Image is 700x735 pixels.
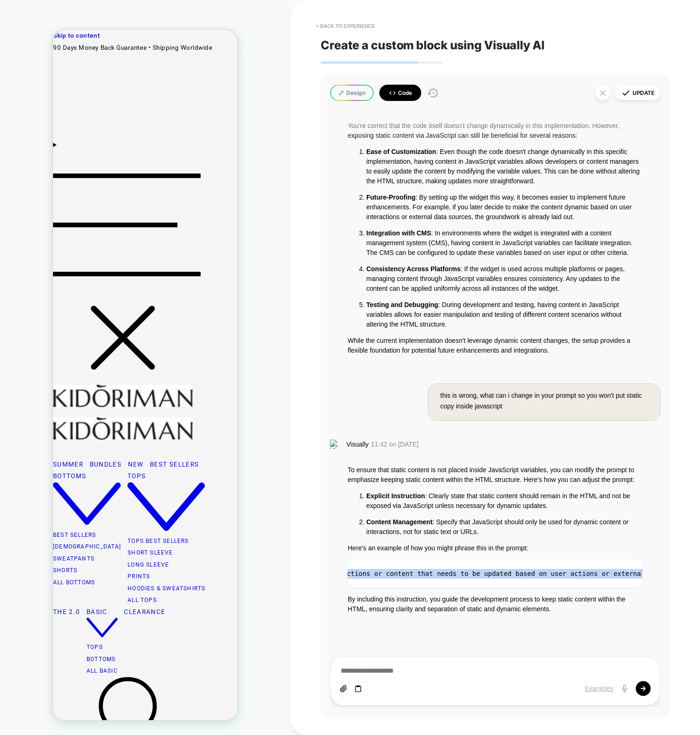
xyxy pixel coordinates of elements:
a: Prints [74,543,97,550]
a: Tops [74,442,152,502]
div: this is wrong, what can i change in your prompt so you won't put static copy inside javascript [440,390,651,411]
p: While the current implementation doesn't leverage dynamic content changes, the setup provides a f... [348,336,642,355]
strong: Consistency Across Platforms [366,265,461,273]
p: : Clearly state that static content should remain in the HTML and not be exposed via JavaScript u... [366,491,642,511]
img: Visually logo [330,440,344,449]
span: 11:42 on [DATE] [371,441,418,448]
a: Short Sleeve [74,520,120,526]
span: Visually [346,441,369,448]
a: All Tops [74,567,104,574]
strong: Integration with CMS [366,229,431,237]
strong: Content Management [366,518,432,526]
p: : Specify that JavaScript should only be used for dynamic content or interactions, not for static... [366,517,642,537]
div: Examples [585,685,613,692]
button: Code [379,85,421,101]
p: To ensure that static content is not placed inside JavaScript variables, you can modify the promp... [348,465,642,485]
p: By including this instruction, you guide the development process to keep static content within th... [348,595,642,614]
span: Basic [34,578,54,586]
p: : During development and testing, having content in JavaScript variables allows for easier manipu... [366,300,642,329]
span: Create a custom block using Visually AI [321,38,670,52]
a: Tops [34,614,50,621]
button: Design [330,85,374,101]
p: : Even though the code doesn't change dynamically in this specific implementation, having content... [366,147,642,186]
strong: Future-Proofing [366,194,416,201]
a: Long Sleeve [74,532,116,538]
p: : If the widget is used across multiple platforms or pages, managing content through JavaScript v... [366,264,642,294]
a: Clearance [71,578,112,586]
a: New [75,431,91,438]
strong: Testing and Debugging [366,301,438,308]
button: < Back to experience [311,19,379,33]
strong: Explicit Instruction [366,492,425,500]
p: Here's an example of how you might phrase this in the prompt: [348,543,642,553]
a: Bottoms [34,626,62,633]
button: Update [615,86,660,100]
a: Bundles [37,431,68,438]
p: You're correct that the code itself doesn't change dynamically in this implementation. However, e... [348,121,642,140]
a: All Basic [34,638,65,644]
a: Tops Best Sellers [74,508,135,514]
strong: Ease of Customization [366,148,436,155]
p: : By setting up the widget this way, it becomes easier to implement future enhancements. For exam... [366,193,642,222]
a: Basic [34,578,65,609]
p: : In environments where the widget is integrated with a content management system (CMS), having c... [366,228,642,258]
a: Hoodies & Sweatshirts [74,555,152,562]
span: Tops [74,442,93,450]
a: Best Sellers [97,431,146,438]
